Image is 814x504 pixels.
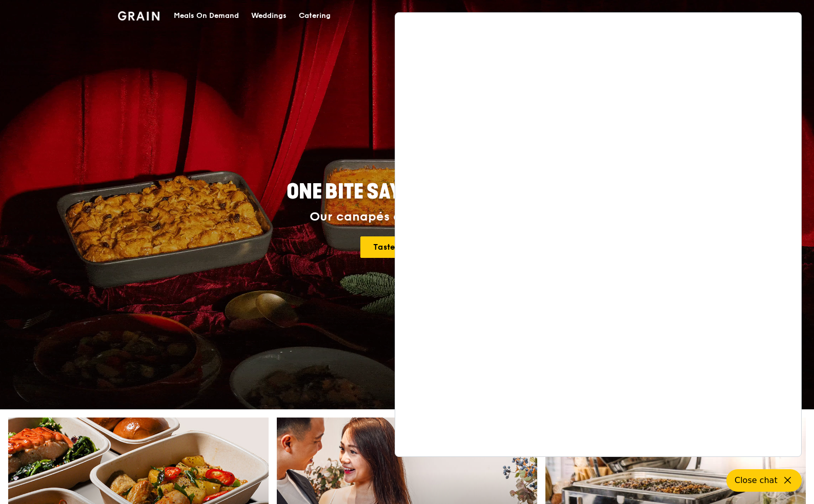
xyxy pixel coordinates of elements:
a: Weddings [245,1,293,31]
a: Taste the finesse [360,236,454,258]
div: Catering [299,1,331,31]
div: Weddings [251,1,287,31]
button: Close chat [726,469,802,492]
span: ONE BITE SAYS EVERYTHING [287,180,527,204]
a: Contact us [643,1,696,31]
a: Catering [293,1,337,31]
div: Our canapés do more with less. [222,210,592,224]
div: Meals On Demand [174,1,239,31]
img: Grain [118,11,159,20]
span: Close chat [735,474,778,487]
